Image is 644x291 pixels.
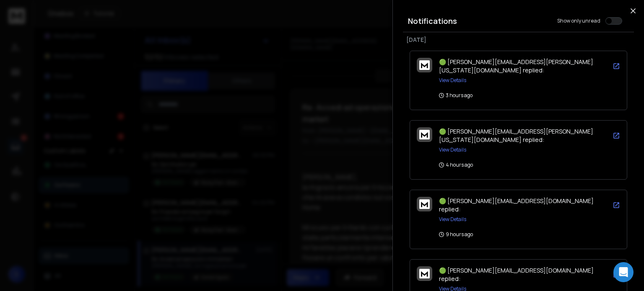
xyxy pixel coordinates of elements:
p: [DATE] [406,36,631,44]
img: logo [419,60,430,70]
span: 🟢 [PERSON_NAME][EMAIL_ADDRESS][DOMAIN_NAME] replied: [439,197,594,213]
p: 4 hours ago [439,162,473,168]
div: Open Intercom Messenger [613,262,634,282]
button: View Details [439,77,466,84]
button: View Details [439,216,466,223]
span: 🟢 [PERSON_NAME][EMAIL_ADDRESS][PERSON_NAME][US_STATE][DOMAIN_NAME] replied: [439,127,593,144]
span: 🟢 [PERSON_NAME][EMAIL_ADDRESS][DOMAIN_NAME] replied: [439,266,594,283]
span: 🟢 [PERSON_NAME][EMAIL_ADDRESS][PERSON_NAME][US_STATE][DOMAIN_NAME] replied: [439,58,593,74]
button: View Details [439,147,466,153]
p: 9 hours ago [439,231,473,238]
h3: Notifications [408,15,457,27]
p: 3 hours ago [439,92,473,99]
img: logo [419,130,430,139]
img: logo [419,199,430,209]
label: Show only unread [557,18,600,24]
img: logo [419,269,430,278]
